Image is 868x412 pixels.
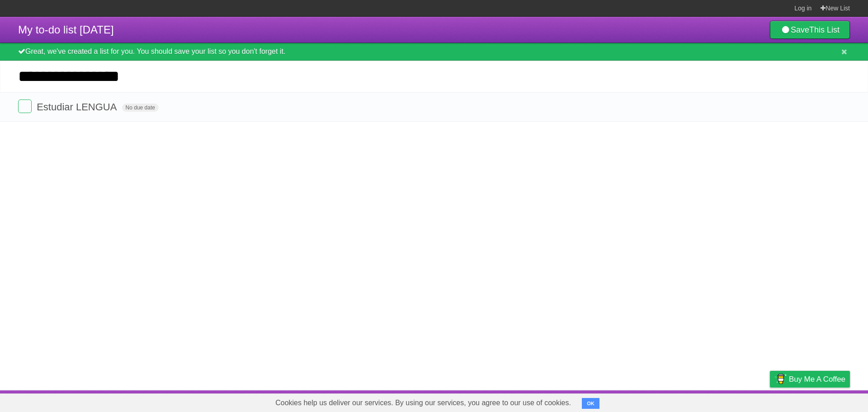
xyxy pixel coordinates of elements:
a: About [650,393,669,410]
span: Estudiar LENGUA [37,101,119,113]
span: No due date [122,104,159,112]
a: SaveThis List [770,21,850,39]
span: Cookies help us deliver our services. By using our services, you agree to our use of cookies. [266,394,580,412]
a: Terms [727,393,747,410]
label: Done [18,99,32,113]
span: My to-do list [DATE] [18,24,114,36]
span: Buy me a coffee [789,371,845,387]
b: This List [809,25,840,34]
img: Buy me a coffee [774,371,787,387]
button: OK [582,398,599,409]
a: Privacy [758,393,782,410]
a: Buy me a coffee [770,371,850,388]
a: Developers [679,393,716,410]
a: Suggest a feature [793,393,850,410]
